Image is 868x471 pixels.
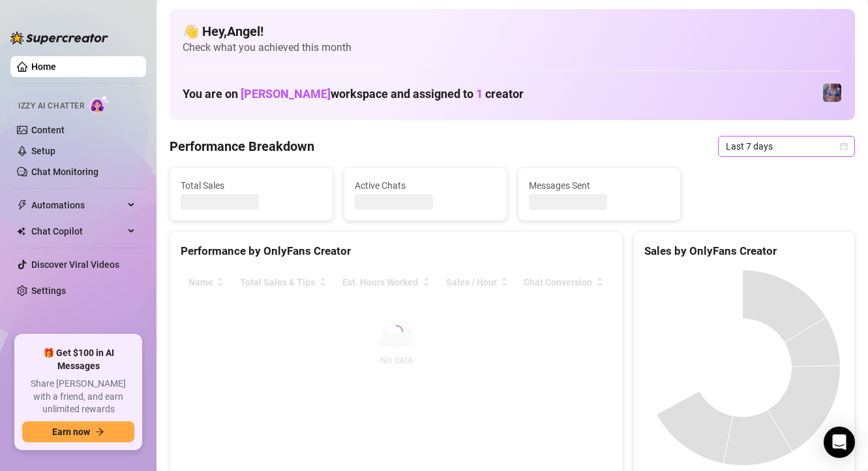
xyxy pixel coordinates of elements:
[95,427,104,436] span: arrow-right
[31,259,119,270] a: Discover Viral Videos
[22,347,134,372] span: 🎁 Get $100 in AI Messages
[31,146,55,156] a: Setup
[31,125,65,135] a: Content
[644,242,844,260] div: Sales by OnlyFans Creator
[476,87,483,101] span: 1
[17,200,27,210] span: thunderbolt
[22,378,134,416] span: Share [PERSON_NAME] with a friend, and earn unlimited rewards
[529,178,670,193] span: Messages Sent
[17,227,25,236] img: Chat Copilot
[181,242,612,260] div: Performance by OnlyFans Creator
[31,167,98,177] a: Chat Monitoring
[31,195,124,216] span: Automations
[52,427,90,437] span: Earn now
[31,61,56,72] a: Home
[183,41,842,55] span: Check what you achieved this month
[183,22,842,41] h4: 👋 Hey, Angel !
[183,87,524,101] h1: You are on workspace and assigned to creator
[387,323,404,340] span: loading
[10,31,108,44] img: logo-BBDzfeDw.svg
[22,421,134,442] button: Earn nowarrow-right
[726,137,847,156] span: Last 7 days
[840,142,848,150] span: calendar
[31,221,124,242] span: Chat Copilot
[31,285,66,296] a: Settings
[89,95,110,114] img: AI Chatter
[241,87,331,101] span: [PERSON_NAME]
[824,427,855,458] div: Open Intercom Messenger
[823,84,841,102] img: Jaylie
[181,178,322,193] span: Total Sales
[170,137,314,155] h4: Performance Breakdown
[18,100,84,112] span: Izzy AI Chatter
[355,178,496,193] span: Active Chats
